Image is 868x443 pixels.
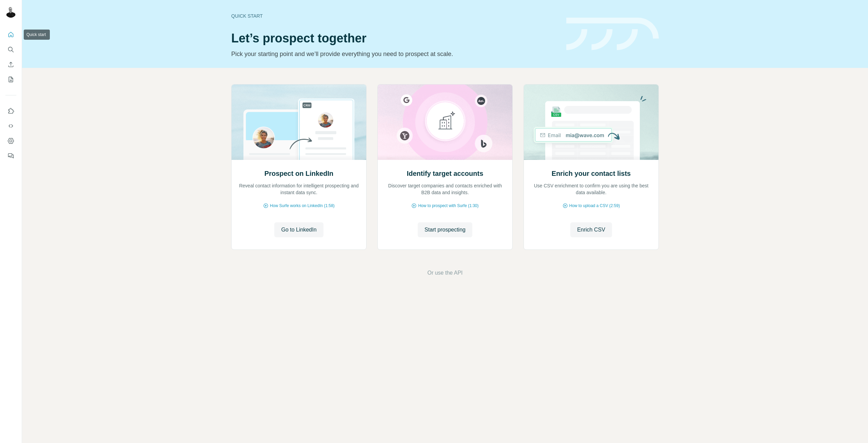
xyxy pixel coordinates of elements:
span: How to upload a CSV (2:59) [569,203,620,209]
p: Discover target companies and contacts enriched with B2B data and insights. [384,182,506,196]
p: Reveal contact information for intelligent prospecting and instant data sync. [238,182,359,196]
h2: Prospect on LinkedIn [264,169,333,178]
button: Dashboard [5,135,16,147]
span: How to prospect with Surfe (1:30) [418,203,478,209]
span: How Surfe works on LinkedIn (1:58) [270,203,335,209]
button: Enrich CSV [5,58,16,71]
button: Start prospecting [418,222,472,237]
h2: Enrich your contact lists [552,169,631,178]
h2: Identify target accounts [407,169,484,178]
img: Enrich your contact lists [524,85,659,160]
img: Identify target accounts [377,85,513,160]
span: Start prospecting [425,226,466,234]
img: banner [566,18,659,51]
span: Go to LinkedIn [281,226,316,234]
button: My lists [5,73,16,86]
button: Quick start [5,29,16,41]
button: Or use the API [427,269,462,277]
img: Prospect on LinkedIn [231,85,367,160]
button: Use Surfe on LinkedIn [5,105,16,117]
p: Use CSV enrichment to confirm you are using the best data available. [531,182,652,196]
p: Pick your starting point and we’ll provide everything you need to prospect at scale. [231,49,558,59]
img: Avatar [5,7,16,18]
div: Quick start [231,13,558,19]
button: Use Surfe API [5,120,16,132]
h1: Let’s prospect together [231,32,558,45]
button: Search [5,43,16,56]
span: Enrich CSV [577,226,605,234]
button: Feedback [5,150,16,162]
button: Enrich CSV [570,222,612,237]
button: Go to LinkedIn [274,222,323,237]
